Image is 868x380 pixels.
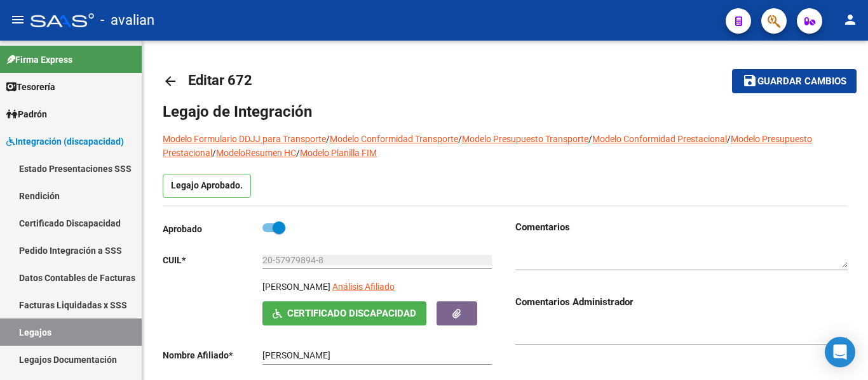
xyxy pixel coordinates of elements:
span: Guardar cambios [757,76,846,88]
a: Modelo Conformidad Prestacional [592,134,727,144]
h3: Comentarios [515,220,848,234]
mat-icon: save [742,73,757,88]
span: - avalian [100,6,154,34]
span: Integración (discapacidad) [6,134,124,148]
a: Modelo Formulario DDJJ para Transporte [163,134,326,144]
p: Legajo Aprobado. [163,174,251,198]
p: CUIL [163,253,262,267]
span: Certificado Discapacidad [287,308,416,320]
a: Modelo Presupuesto Transporte [462,134,588,144]
button: Guardar cambios [732,69,857,93]
span: Análisis Afiliado [332,282,395,292]
mat-icon: arrow_back [163,74,178,89]
span: Padrón [6,107,47,121]
div: Open Intercom Messenger [825,337,855,367]
a: Modelo Planilla FIM [300,148,377,158]
a: ModeloResumen HC [216,148,296,158]
span: Firma Express [6,53,72,67]
span: Editar 672 [188,72,252,88]
button: Certificado Discapacidad [262,301,426,325]
h1: Legajo de Integración [163,102,848,122]
mat-icon: menu [10,12,25,27]
mat-icon: person [843,12,858,27]
p: Nombre Afiliado [163,348,262,362]
p: [PERSON_NAME] [262,280,330,294]
h3: Comentarios Administrador [515,295,848,309]
a: Modelo Conformidad Transporte [330,134,458,144]
p: Aprobado [163,222,262,236]
span: Tesorería [6,80,55,94]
